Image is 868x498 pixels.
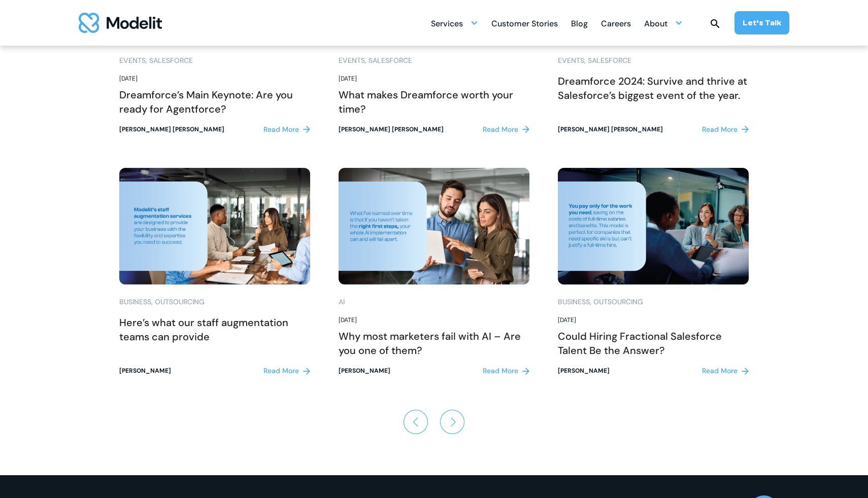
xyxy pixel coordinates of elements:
[440,405,464,439] a: Next Page
[119,74,310,84] div: [DATE]
[735,11,789,34] a: Let’s Talk
[440,410,464,434] img: arrow right
[263,366,299,376] div: Read More
[431,15,463,34] div: Services
[339,55,365,66] div: Events
[119,125,224,134] div: [PERSON_NAME] [PERSON_NAME]
[742,126,749,133] img: right arrow
[483,366,518,376] div: Read More
[339,74,529,84] div: [DATE]
[491,13,558,33] a: Customer Stories
[119,405,749,439] div: List
[601,13,631,33] a: Careers
[339,297,345,307] div: AI
[483,366,529,376] a: Read More
[593,297,643,307] div: Outsourcing
[119,88,310,116] h2: Dreamforce’s Main Keynote: Are you ready for Agentforce?
[149,55,193,66] div: Salesforce
[702,366,749,376] a: Read More
[558,329,749,358] h2: Could Hiring Fractional Salesforce Talent Be the Answer?
[303,126,310,133] img: right arrow
[263,124,310,135] a: Read More
[151,297,153,307] div: ,
[119,315,310,344] h2: Here’s what our staff augmentation teams can provide
[119,366,171,376] div: [PERSON_NAME]
[558,125,663,134] div: [PERSON_NAME] [PERSON_NAME]
[702,124,749,135] a: Read More
[590,297,591,307] div: ,
[155,297,205,307] div: Outsourcing
[369,55,412,66] div: Salesforce
[146,55,147,66] div: ,
[584,55,586,66] div: ,
[339,88,529,116] h2: What makes Dreamforce worth your time?
[119,55,146,66] div: Events
[558,55,584,66] div: Events
[339,366,390,376] div: [PERSON_NAME]
[743,17,781,28] div: Let’s Talk
[601,15,631,34] div: Careers
[79,13,162,33] a: home
[365,55,366,66] div: ,
[263,124,299,135] div: Read More
[483,124,529,135] a: Read More
[339,329,529,358] h2: Why most marketers fail with AI – Are you one of them?
[79,13,162,33] img: modelit logo
[558,366,610,376] div: [PERSON_NAME]
[263,366,310,376] a: Read More
[571,13,588,33] a: Blog
[644,13,683,33] div: About
[404,410,428,434] img: arrow left
[339,315,529,325] div: [DATE]
[702,124,738,135] div: Read More
[558,74,749,102] h2: Dreamforce 2024: Survive and thrive at Salesforce’s biggest event of the year.
[339,125,444,134] div: [PERSON_NAME] [PERSON_NAME]
[522,126,529,133] img: right arrow
[588,55,631,66] div: Salesforce
[303,368,310,375] img: right arrow
[571,15,588,34] div: Blog
[483,124,518,135] div: Read More
[558,315,749,325] div: [DATE]
[558,297,590,307] div: Business
[491,15,558,34] div: Customer Stories
[702,366,738,376] div: Read More
[404,405,428,439] a: Previous Page
[522,368,529,375] img: right arrow
[119,297,151,307] div: Business
[644,15,667,34] div: About
[742,368,749,375] img: right arrow
[431,13,478,33] div: Services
